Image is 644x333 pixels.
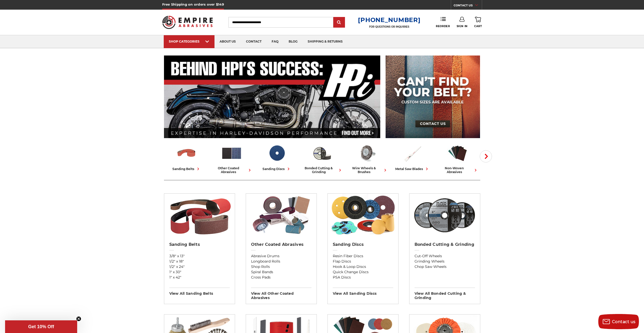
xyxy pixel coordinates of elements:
a: sanding discs [256,143,298,172]
a: Resin Fiber Discs [333,253,393,259]
img: Other Coated Abrasives [248,194,314,237]
a: 1/2" x 18" [169,259,230,264]
button: Close teaser [76,316,81,321]
img: Bonded Cutting & Grinding [412,194,477,237]
a: Abrasive Drums [251,253,311,259]
a: non-woven abrasives [437,143,478,174]
a: [PHONE_NUMBER] [358,16,420,24]
span: Get 10% Off [28,324,54,329]
a: Cart [474,17,482,28]
a: wire wheels & brushes [347,143,388,174]
img: Sanding Discs [330,194,396,237]
a: Quick Change Discs [333,269,393,275]
span: Cart [474,25,482,28]
input: Submit [334,17,344,28]
a: Shop Rolls [251,264,311,269]
a: blog [284,35,303,48]
a: Cross Pads [251,275,311,280]
span: Reorder [436,25,450,28]
a: shipping & returns [303,35,348,48]
a: PSA Discs [333,275,393,280]
span: Contact us [612,319,636,324]
img: Metal Saw Blades [402,143,423,164]
img: Non-woven Abrasives [447,143,468,164]
h3: View All bonded cutting & grinding [415,288,475,300]
a: bonded cutting & grinding [302,143,343,174]
img: Banner for an interview featuring Horsepower Inc who makes Harley performance upgrades featured o... [164,55,381,138]
a: Longboard Rolls [251,259,311,264]
img: Wire Wheels & Brushes [357,143,378,164]
a: about us [214,35,241,48]
img: Other Coated Abrasives [221,143,242,164]
h2: Sanding Discs [333,242,393,247]
h3: View All sanding discs [333,288,393,296]
a: Reorder [436,17,450,28]
div: non-woven abrasives [437,166,478,174]
div: metal saw blades [395,166,430,172]
img: Empire Abrasives [162,12,213,32]
a: contact [241,35,267,48]
a: Grinding Wheels [415,259,475,264]
div: sanding discs [262,166,291,172]
a: 1" x 42" [169,275,230,280]
a: metal saw blades [392,143,433,172]
div: SHOP CATEGORIES [169,40,209,43]
div: other coated abrasives [211,166,252,174]
h3: View All other coated abrasives [251,288,311,300]
img: Sanding Discs [266,143,287,164]
a: Flap Discs [333,259,393,264]
a: 1" x 30" [169,269,230,275]
a: sanding belts [166,143,207,172]
div: bonded cutting & grinding [302,166,343,174]
h2: Sanding Belts [169,242,230,247]
img: Bonded Cutting & Grinding [311,143,333,164]
a: Cut-Off Wheels [415,253,475,259]
img: Sanding Belts [167,194,232,237]
h3: View All sanding belts [169,288,230,296]
button: Contact us [598,314,639,329]
a: Hook & Loop Discs [333,264,393,269]
img: promo banner for custom belts. [386,55,480,138]
div: wire wheels & brushes [347,166,388,174]
a: 1/2" x 24" [169,264,230,269]
h2: Other Coated Abrasives [251,242,311,247]
h2: Bonded Cutting & Grinding [415,242,475,247]
a: other coated abrasives [211,143,252,174]
p: FOR QUESTIONS OR INQUIRIES [358,25,420,28]
a: Chop Saw Wheels [415,264,475,269]
img: Sanding Belts [176,143,197,164]
a: CONTACT US [454,3,482,10]
div: sanding belts [172,166,201,172]
a: faq [267,35,284,48]
span: Sign In [457,25,468,28]
div: Get 10% OffClose teaser [5,320,77,333]
a: Spiral Bands [251,269,311,275]
a: 3/8" x 13" [169,253,230,259]
button: Next [480,150,492,162]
